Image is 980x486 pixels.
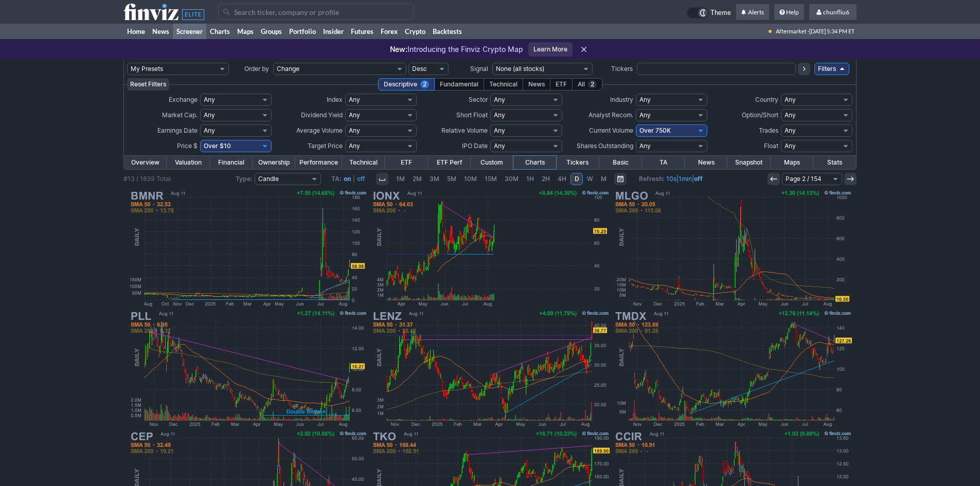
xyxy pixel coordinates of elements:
[588,80,597,88] span: 2
[401,24,429,39] a: Crypto
[376,173,388,185] button: Interval
[601,175,607,183] span: M
[759,127,778,134] span: Trades
[357,175,365,183] a: off
[742,111,778,119] span: Option/Short
[319,24,347,39] a: Insider
[571,173,583,185] a: D
[173,24,206,39] a: Screener
[236,175,253,183] b: Type:
[149,24,173,39] a: News
[550,78,573,91] div: ETF
[679,175,692,183] a: 1min
[814,63,849,75] a: Filters
[210,156,253,169] a: Financial
[296,127,343,134] span: Average Volume
[470,65,488,73] span: Signal
[456,111,488,119] span: Short Float
[538,173,554,185] a: 2H
[429,24,466,39] a: Backtests
[370,309,611,429] img: LENZ - LENZ Therapeutics Inc - Stock Price Chart
[484,78,523,91] div: Technical
[554,173,570,185] a: 4H
[666,175,676,183] a: 10s
[460,173,480,185] a: 10M
[327,96,343,103] span: Index
[413,175,422,183] span: 2M
[687,7,731,19] a: Theme
[420,80,429,88] span: 2
[342,156,385,169] a: Technical
[426,173,443,185] a: 3M
[572,78,602,91] div: All
[253,156,295,169] a: Ownership
[771,156,813,169] a: Maps
[587,175,593,183] span: W
[528,42,573,57] a: Learn More
[331,175,342,183] b: TA:
[639,175,665,183] b: Refresh:
[390,45,407,53] span: New:
[443,173,460,185] a: 5M
[642,156,685,169] a: TA
[127,78,169,91] button: Reset Filters
[589,127,633,134] span: Current Volume
[462,142,488,150] span: IPO Date
[809,24,854,39] span: [DATE] 5:34 PM ET
[447,175,456,183] span: 5M
[776,24,809,39] span: Aftermarket ·
[575,175,579,183] span: D
[764,142,778,150] span: Float
[523,78,550,91] div: News
[612,188,853,309] img: MLGO - MicroAlgo Inc - Stock Price Chart
[409,173,425,185] a: 2M
[542,175,550,183] span: 2H
[308,142,343,150] span: Target Price
[809,4,857,21] a: chunfliu6
[286,24,319,39] a: Portfolio
[257,24,286,39] a: Groups
[169,96,198,103] span: Exchange
[378,78,435,91] div: Descriptive
[774,4,804,21] a: Help
[390,44,523,55] p: Introducing the Finviz Crypto Map
[123,174,171,184] div: #13 / 1839 Total
[558,175,566,183] span: 4H
[377,24,401,39] a: Forex
[157,127,198,134] span: Earnings Date
[612,309,853,429] img: TMDX - Transmedics Group Inc - Stock Price Chart
[513,156,556,169] a: Charts
[471,156,513,169] a: Custom
[396,175,405,183] span: 1M
[755,96,778,103] span: Country
[523,173,538,185] a: 1H
[501,173,522,185] a: 30M
[505,175,519,183] span: 30M
[347,24,377,39] a: Futures
[556,156,599,169] a: Tickers
[244,65,269,73] span: Order by
[813,156,856,169] a: Stats
[583,173,597,185] a: W
[234,24,257,39] a: Maps
[167,156,209,169] a: Valuation
[393,173,408,185] a: 1M
[428,156,471,169] a: ETF Perf
[614,173,627,185] button: Range
[177,142,198,150] span: Price $
[441,127,488,134] span: Relative Volume
[385,156,427,169] a: ETF
[685,156,727,169] a: News
[128,309,368,429] img: PLL - Piedmont Lithium Inc - Stock Price Chart
[301,111,343,119] span: Dividend Yield
[485,175,497,183] span: 15M
[727,156,770,169] a: Snapshot
[611,65,633,73] span: Tickers
[162,111,198,119] span: Market Cap.
[639,174,703,184] span: | |
[710,7,731,19] span: Theme
[295,156,342,169] a: Performance
[124,156,167,169] a: Overview
[218,4,414,20] input: Search
[526,175,534,183] span: 1H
